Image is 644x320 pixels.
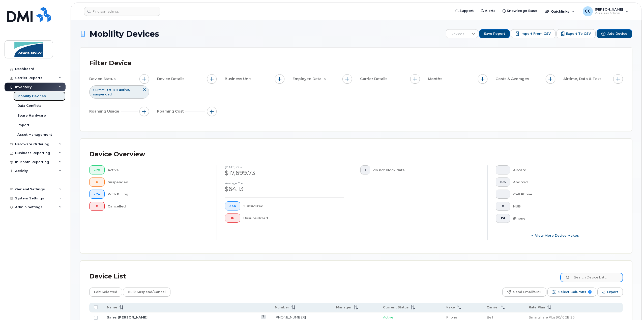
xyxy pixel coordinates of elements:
[108,165,209,174] div: Active
[89,76,117,82] span: Device Status
[225,76,252,82] span: Business Unit
[94,168,100,172] span: 276
[487,315,493,319] span: Bell
[243,214,344,223] div: Unsubsidized
[484,31,505,36] span: Save Report
[513,177,615,187] div: Android
[561,273,623,282] input: Search Device List ...
[513,190,615,199] div: Cell Phone
[243,201,344,210] div: Subsidized
[513,288,542,296] span: Send Email/SMS
[157,76,186,82] span: Device Details
[513,214,615,223] div: iPhone
[225,201,240,210] button: 266
[558,288,586,296] span: Select Columns
[89,190,105,199] button: 274
[479,29,510,38] button: Save Report
[225,182,344,185] h4: Average cost
[365,168,366,172] span: 1
[292,76,327,82] span: Employee Details
[119,88,130,92] span: active
[383,315,393,319] span: Active
[566,31,591,36] span: Export to CSV
[360,165,370,174] button: 1
[446,29,469,39] span: Devices
[89,57,132,70] div: Filter Device
[607,288,618,296] span: Export
[500,216,506,220] span: 151
[428,76,444,82] span: Months
[487,305,499,310] span: Carrier
[275,315,306,319] a: [PHONE_NUMBER]
[496,202,510,211] button: 0
[94,192,100,196] span: 274
[89,270,126,283] div: Device List
[225,185,344,193] div: $64.13
[529,305,545,310] span: Rate Plan
[108,177,209,187] div: Suspended
[225,169,344,177] div: $17,699.73
[107,315,148,319] a: Sales [PERSON_NAME]
[90,29,159,38] span: Mobility Devices
[360,76,389,82] span: Carrier Details
[108,190,209,199] div: With Billing
[496,231,615,240] button: View More Device Makes
[557,29,596,38] button: Export to CSV
[496,165,510,174] button: 1
[513,165,615,174] div: Aircard
[89,148,145,161] div: Device Overview
[446,305,455,310] span: Make
[588,290,592,294] span: 9
[500,168,506,172] span: 1
[116,88,118,92] span: is
[89,109,121,114] span: Roaming Usage
[502,288,546,297] button: Send Email/SMS
[336,305,352,310] span: Manager
[520,31,551,36] span: Import from CSV
[511,29,555,38] button: Import from CSV
[535,233,579,238] span: View More Device Makes
[89,202,105,211] button: 0
[108,202,209,211] div: Cancelled
[513,202,615,211] div: HUB
[446,315,457,319] span: iPhone
[547,288,596,297] button: Select Columns 9
[128,288,166,296] span: Bulk Suspend/Cancel
[500,204,506,208] span: 0
[229,204,236,208] span: 266
[496,190,510,199] button: 1
[89,165,105,174] button: 276
[597,29,632,38] button: Add Device
[94,288,117,296] span: Edit Selected
[496,177,510,187] button: 106
[93,92,112,96] span: suspended
[229,216,236,220] span: 10
[500,192,506,196] span: 1
[94,180,100,184] span: 0
[496,214,510,223] button: 151
[597,288,623,297] button: Export
[607,31,627,36] span: Add Device
[225,165,344,169] h4: [DATE] cost
[373,165,480,174] div: do not block data
[94,204,100,208] span: 0
[529,315,574,319] span: Smartshare Plus 90/10GB 36
[107,305,117,310] span: Name
[157,109,185,114] span: Roaming Cost
[383,305,409,310] span: Current Status
[93,88,115,92] span: Current Status
[563,76,603,82] span: Airtime, Data & Text
[225,214,240,223] button: 10
[89,177,105,187] button: 0
[495,76,531,82] span: Costs & Averages
[275,305,289,310] span: Number
[261,315,266,319] a: View Last Bill
[500,180,506,184] span: 106
[89,288,122,297] button: Edit Selected
[123,288,170,297] button: Bulk Suspend/Cancel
